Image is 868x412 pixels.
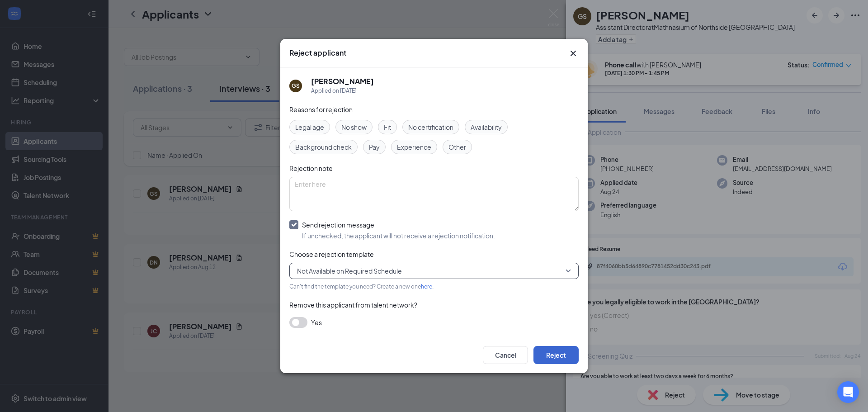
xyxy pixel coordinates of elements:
h5: [PERSON_NAME] [311,76,374,86]
h3: Reject applicant [289,48,346,58]
span: Not Available on Required Schedule [297,264,402,278]
div: Applied on [DATE] [311,86,374,95]
span: Rejection note [289,164,333,172]
span: Background check [295,142,352,152]
svg: Cross [568,48,579,59]
span: Legal age [295,122,324,132]
button: Reject [533,346,579,364]
div: GS [292,82,300,90]
span: No show [341,122,367,132]
span: Availability [471,122,502,132]
button: Cancel [483,346,528,364]
span: Fit [384,122,391,132]
a: here [421,283,432,290]
button: Close [568,48,579,59]
span: Remove this applicant from talent network? [289,301,417,309]
span: Other [448,142,466,152]
span: Pay [369,142,380,152]
span: Reasons for rejection [289,105,353,114]
div: Open Intercom Messenger [837,381,859,403]
span: Can't find the template you need? Create a new one . [289,283,434,290]
span: No certification [408,122,453,132]
span: Choose a rejection template [289,250,374,258]
span: Yes [311,317,322,328]
span: Experience [397,142,431,152]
